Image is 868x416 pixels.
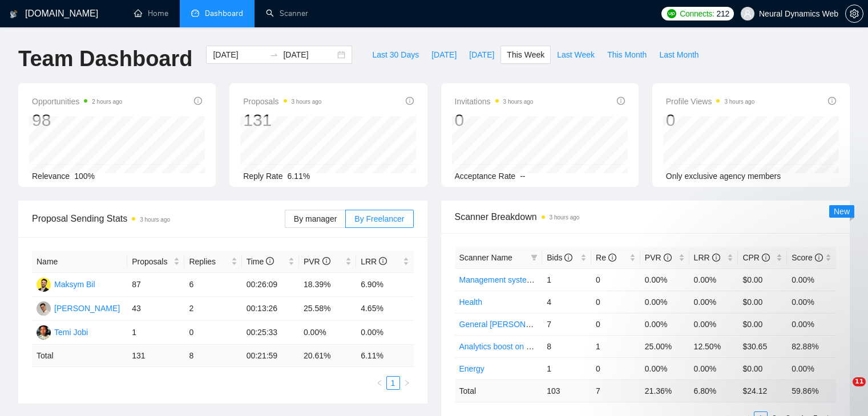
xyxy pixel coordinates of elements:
td: 1 [127,321,184,345]
span: Scanner Breakdown [455,210,837,224]
td: 0.00% [787,268,836,291]
li: Previous Page [373,376,386,390]
span: Last Week [557,48,595,61]
span: Score [792,253,822,262]
span: Opportunities [32,95,122,108]
span: info-circle [815,254,823,262]
img: upwork-logo.png [667,9,676,18]
span: info-circle [608,254,616,262]
td: 0.00% [356,321,413,345]
span: [DATE] [469,48,494,61]
span: Only exclusive agency members [666,172,781,181]
td: 0 [591,357,640,380]
button: This Week [500,46,551,64]
time: 3 hours ago [292,99,322,105]
span: PVR [304,257,330,266]
td: Total [32,345,127,367]
div: Temi Jobi [54,326,88,338]
td: $0.00 [738,291,787,313]
span: 6.11% [288,172,310,181]
div: 0 [455,109,534,131]
td: 0.00% [640,268,689,291]
td: 103 [542,380,591,402]
a: setting [845,9,863,18]
td: 0.00% [640,313,689,335]
span: -- [520,172,525,181]
span: dashboard [191,9,199,17]
td: 0.00% [640,357,689,380]
span: user [744,10,752,18]
img: MK [37,301,51,316]
td: 8 [542,335,591,357]
td: 0 [184,321,241,345]
span: By Freelancer [354,214,404,223]
button: [DATE] [463,46,500,64]
td: 0.00% [299,321,356,345]
li: 1 [386,376,400,390]
td: 8 [184,345,241,367]
a: TTemi Jobi [37,327,88,336]
div: 98 [32,109,122,131]
td: 1 [542,268,591,291]
td: 1 [591,335,640,357]
a: Health [459,297,482,307]
span: Scanner Name [459,253,512,262]
button: left [373,376,386,390]
span: Re [596,253,616,262]
td: 0.00% [689,291,738,313]
span: Invitations [455,95,534,108]
td: 43 [127,297,184,321]
span: info-circle [322,257,330,265]
button: Last 30 Days [366,46,425,64]
span: Bids [547,253,572,262]
th: Replies [184,251,241,273]
td: 7 [591,380,640,402]
span: Profile Views [666,95,755,108]
td: 0 [591,268,640,291]
a: homeHome [134,9,168,18]
td: 2 [184,297,241,321]
span: Proposals [132,255,171,268]
a: Management system v2.0. On [459,275,566,284]
iframe: Intercom live chat [829,377,857,405]
span: setting [846,9,863,18]
span: info-circle [406,97,414,105]
span: Dashboard [205,9,243,18]
div: Maksym Bil [54,278,95,291]
time: 3 hours ago [724,99,754,105]
img: MB [37,278,51,292]
span: info-circle [564,254,572,262]
div: 0 [666,109,755,131]
td: 0.00% [787,291,836,313]
td: 6.90% [356,273,413,297]
time: 3 hours ago [503,99,534,105]
td: 4.65% [356,297,413,321]
h1: Team Dashboard [18,46,192,72]
td: 00:21:59 [242,345,299,367]
span: Last 30 Days [372,48,419,61]
span: 100% [74,172,95,181]
span: info-circle [828,97,836,105]
button: Last Month [653,46,705,64]
td: 0 [591,313,640,335]
span: Connects: [680,7,714,20]
a: Analytics boost on 25.07 [459,342,547,351]
span: filter [531,254,538,261]
span: info-circle [762,254,770,262]
img: logo [10,5,18,23]
td: 1 [542,357,591,380]
span: [DATE] [431,48,457,61]
li: Next Page [400,376,414,390]
a: Energy [459,364,485,373]
span: Reply Rate [243,172,282,181]
div: 131 [243,109,321,131]
td: $0.00 [738,268,787,291]
th: Name [32,251,127,273]
td: 131 [127,345,184,367]
span: info-circle [194,97,202,105]
span: swap-right [269,50,278,59]
span: filter [528,249,540,266]
td: 0 [591,291,640,313]
td: 25.58% [299,297,356,321]
td: 18.39% [299,273,356,297]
